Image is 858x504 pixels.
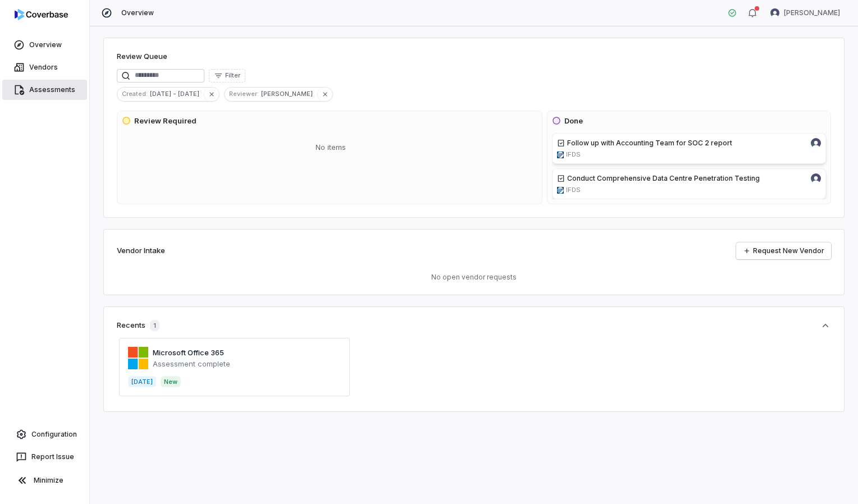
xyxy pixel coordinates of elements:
span: IFDS [566,186,581,194]
div: Recents [117,320,159,331]
a: Assessments [2,80,87,100]
span: [PERSON_NAME] [784,8,840,17]
h3: Done [564,116,583,127]
a: Microsoft Office 365 [153,348,224,357]
button: Report Issue [4,447,85,467]
span: [DATE] - [DATE] [150,89,204,99]
button: Recents1 [117,320,831,331]
a: Vendors [2,57,87,77]
h1: Review Queue [117,51,167,62]
div: No items [122,133,540,162]
a: Request New Vendor [736,242,831,259]
h3: Review Required [134,116,197,127]
img: Meghan Paonessa avatar [770,8,779,17]
img: Meghan Paonessa avatar [811,173,821,184]
p: No open vendor requests [117,273,831,282]
img: Meghan Paonessa avatar [811,138,821,148]
span: Created : [117,89,150,99]
button: Minimize [4,469,85,492]
span: 1 [150,320,159,331]
a: Follow up with Accounting Team for SOC 2 reportMeghan Paonessa avatarifdsgroup.caIFDS [552,133,826,164]
a: Configuration [4,424,85,445]
img: logo-D7KZi-bG.svg [15,9,68,20]
h2: Vendor Intake [117,245,165,256]
span: Filter [225,71,240,80]
a: Overview [2,35,87,55]
span: [PERSON_NAME] [261,89,317,99]
span: Conduct Comprehensive Data Centre Penetration Testing [567,174,760,182]
button: Meghan Paonessa avatar[PERSON_NAME] [764,4,847,21]
span: Reviewer : [225,89,261,99]
button: Filter [209,69,245,83]
span: Follow up with Accounting Team for SOC 2 report [567,139,732,147]
a: Conduct Comprehensive Data Centre Penetration TestingMeghan Paonessa avatarifdsgroup.caIFDS [552,168,826,199]
span: IFDS [566,150,581,159]
span: Overview [121,8,154,17]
